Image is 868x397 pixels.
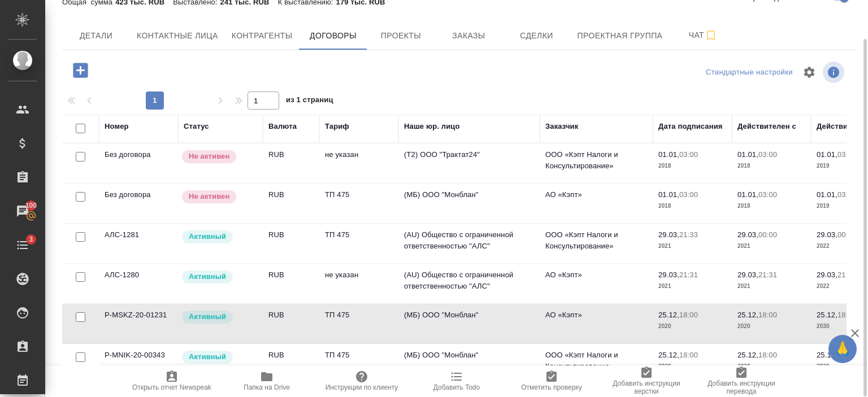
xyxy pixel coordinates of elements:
[22,234,40,245] span: 3
[817,351,837,359] p: 25.12,
[817,311,837,319] p: 25.12,
[704,29,718,42] svg: Подписаться
[398,344,540,383] td: (МБ) ООО "Монблан"
[758,271,777,279] p: 21:31
[3,231,42,259] a: 3
[837,150,856,159] p: 03:00
[319,143,398,183] td: не указан
[658,361,726,372] p: 2020
[737,271,758,279] p: 29.03,
[679,150,698,159] p: 03:00
[263,184,319,223] td: RUB
[189,271,226,282] p: Активный
[319,224,398,263] td: ТП 475
[658,321,726,332] p: 2020
[758,230,777,239] p: 00:00
[319,344,398,383] td: ТП 475
[658,230,679,239] p: 29.03,
[99,344,178,383] td: P-MNIK-20-00343
[737,150,758,159] p: 01.01,
[817,150,837,159] p: 01.01,
[737,321,805,332] p: 2020
[545,350,647,372] p: ООО «Кэпт Налоги и Консультирование»
[219,365,314,397] button: Папка на Drive
[837,190,856,199] p: 03:00
[737,230,758,239] p: 29.03,
[65,59,96,82] button: Добавить договор
[577,29,662,43] span: Проектная группа
[679,230,698,239] p: 21:33
[409,365,504,397] button: Добавить Todo
[398,184,540,223] td: (МБ) ООО "Монблан"
[737,200,805,212] p: 2018
[232,29,293,43] span: Контрагенты
[263,143,319,183] td: RUB
[737,190,758,199] p: 01.01,
[319,304,398,343] td: ТП 475
[545,309,647,321] p: АО «Кэпт»
[263,264,319,303] td: RUB
[99,143,178,183] td: Без договора
[658,281,726,292] p: 2021
[658,241,726,252] p: 2021
[132,383,211,391] span: Открыть отчет Newspeak
[99,224,178,263] td: АЛС-1281
[189,151,229,162] p: Не активен
[817,190,837,199] p: 01.01,
[737,281,805,292] p: 2021
[433,383,480,391] span: Добавить Todo
[521,383,581,391] span: Отметить проверку
[99,264,178,303] td: АЛС-1280
[817,271,837,279] p: 29.03,
[737,121,796,132] div: Действителен с
[3,197,42,225] a: 100
[124,365,219,397] button: Открыть отчет Newspeak
[701,379,782,395] span: Добавить инструкции перевода
[679,311,698,319] p: 18:00
[545,269,647,281] p: АО «Кэпт»
[833,337,852,361] span: 🙏
[325,383,398,391] span: Инструкции по клиенту
[137,29,218,43] span: Контактные лица
[599,365,694,397] button: Добавить инструкции верстки
[545,121,578,132] div: Заказчик
[758,190,777,199] p: 03:00
[545,149,647,172] p: ООО «Кэпт Налоги и Консультирование»
[817,230,837,239] p: 29.03,
[737,351,758,359] p: 25.12,
[737,241,805,252] p: 2021
[658,351,679,359] p: 25.12,
[319,264,398,303] td: не указан
[758,311,777,319] p: 18:00
[189,231,226,242] p: Активный
[679,190,698,199] p: 03:00
[658,150,679,159] p: 01.01,
[658,200,726,212] p: 2018
[268,121,297,132] div: Валюта
[658,190,679,199] p: 01.01,
[504,365,599,397] button: Отметить проверку
[545,229,647,252] p: ООО «Кэпт Налоги и Консультирование»
[398,304,540,343] td: (МБ) ООО "Монблан"
[823,62,847,83] span: Посмотреть информацию
[263,224,319,263] td: RUB
[703,64,796,81] div: split button
[189,311,226,322] p: Активный
[837,230,856,239] p: 00:00
[694,365,789,397] button: Добавить инструкции перевода
[398,143,540,183] td: (Т2) ООО "Трактат24"
[374,29,428,43] span: Проекты
[606,379,687,395] span: Добавить инструкции верстки
[286,93,333,110] span: из 1 страниц
[509,29,563,43] span: Сделки
[758,351,777,359] p: 18:00
[679,271,698,279] p: 21:31
[658,311,679,319] p: 25.12,
[837,311,856,319] p: 18:00
[325,121,349,132] div: Тариф
[19,200,44,211] span: 100
[796,59,823,86] span: Настроить таблицу
[398,224,540,263] td: (AU) Общество с ограниченной ответственностью "АЛС"
[737,160,805,172] p: 2018
[837,271,856,279] p: 21:31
